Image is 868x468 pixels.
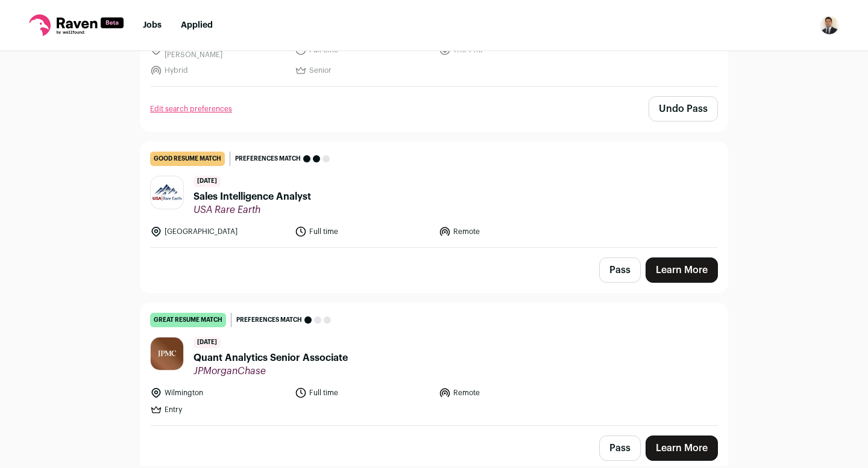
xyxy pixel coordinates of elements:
li: Full time [295,387,432,399]
li: [GEOGRAPHIC_DATA] [150,226,288,238]
span: [DATE] [193,337,221,348]
button: Pass [599,257,641,283]
li: Full time [295,226,432,238]
li: Senior [295,64,432,76]
div: great resume match [150,313,226,327]
li: Entry [150,404,288,416]
li: Remote [439,387,576,399]
span: Preferences match [235,153,301,165]
li: Wilmington [150,387,288,399]
span: Sales Intelligence Analyst [193,189,311,204]
img: 7594079-medium_jpg [820,16,839,35]
a: Learn More [646,257,718,283]
li: Hybrid [150,64,288,76]
span: Preferences match [236,314,302,326]
button: Open dropdown [820,16,839,35]
span: JPMorganChase [193,365,348,377]
a: Learn More [646,436,718,461]
li: Remote [439,226,576,238]
div: good resume match [150,152,225,166]
a: Jobs [143,21,162,29]
a: Applied [181,21,213,29]
img: dbf1e915ae85f37df3404b4c05d486a3b29b5bae2d38654172e6aa14fae6c07c.jpg [151,337,183,370]
button: Pass [599,436,641,461]
button: Undo Pass [649,96,718,122]
a: great resume match Preferences match [DATE] Quant Analytics Senior Associate JPMorganChase Wilmin... [140,303,728,425]
img: b9bd375727ade123a031dcd9769b2f06492f3cc4f37163993c42ec0c5f026762.jpg [151,183,183,202]
span: USA Rare Earth [193,204,311,216]
span: [DATE] [193,176,221,187]
a: good resume match Preferences match [DATE] Sales Intelligence Analyst USA Rare Earth [GEOGRAPHIC_... [140,142,728,247]
span: Quant Analytics Senior Associate [193,351,348,365]
a: Edit search preferences [150,104,232,114]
